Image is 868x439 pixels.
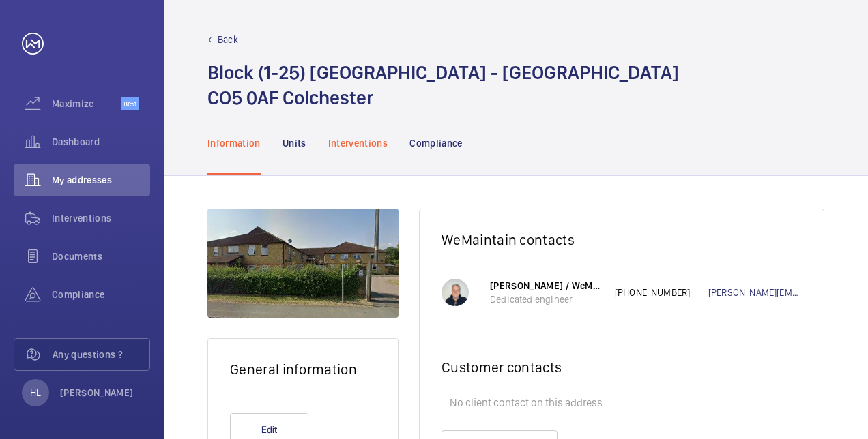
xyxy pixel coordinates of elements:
p: [PERSON_NAME] [60,386,134,399]
p: Dedicated engineer [490,292,601,306]
p: Units [283,136,306,150]
p: [PHONE_NUMBER] [615,286,708,299]
span: Any questions ? [53,348,149,361]
span: Compliance [52,288,150,301]
p: Compliance [409,136,463,150]
h1: Block (1-25) [GEOGRAPHIC_DATA] - [GEOGRAPHIC_DATA] CO5 0AF Colchester [207,60,679,110]
span: Maximize [52,97,121,110]
span: Interventions [52,211,150,225]
p: [PERSON_NAME] / WeMaintain UK [490,279,601,292]
a: [PERSON_NAME][EMAIL_ADDRESS][DOMAIN_NAME] [708,286,802,299]
p: No client contact on this address [442,389,802,417]
span: My addresses [52,173,150,187]
h2: WeMaintain contacts [442,231,802,248]
span: Dashboard [52,135,150,149]
h2: General information [230,361,376,378]
p: Back [218,33,238,46]
p: Information [207,136,261,150]
span: Beta [121,97,139,110]
span: Documents [52,249,150,263]
p: Interventions [328,136,388,150]
h2: Customer contacts [442,359,802,376]
p: HL [30,386,41,399]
